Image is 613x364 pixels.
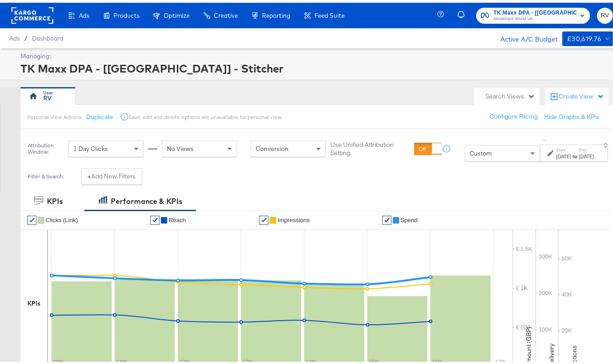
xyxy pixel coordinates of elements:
button: Configure Pacing [483,106,544,122]
span: No Views [167,142,194,150]
div: TK Maxx DPA - [[GEOGRAPHIC_DATA]] - Stitcher [21,58,611,73]
span: Ads [9,32,20,39]
label: End: [579,144,594,150]
div: Search Views [485,89,535,98]
div: RV [44,91,52,100]
div: Performance & KPIs [111,193,182,204]
button: +Add New Filters [81,166,142,182]
text: Actions [570,343,578,364]
div: Filter & Search: [27,171,64,177]
button: RV [597,5,613,21]
strong: + [88,169,91,178]
span: Feed Suite [314,9,345,16]
button: Duplicate [86,110,113,119]
span: Clicks (Link) [46,214,78,221]
span: Creative [214,9,238,16]
label: Start: [556,144,571,150]
div: Personal View Actions: [27,111,82,118]
div: KPIs [27,296,41,305]
a: ✔ [382,213,391,222]
span: RV [601,8,609,18]
div: Active A/C Budget [491,29,558,42]
span: Ads [79,9,89,16]
a: Dashboard [32,32,63,39]
div: Attribution Window: [27,140,64,152]
div: [DATE] [556,150,571,157]
a: ✔ [259,213,268,222]
span: Spend [401,214,418,221]
button: Hide Graphs & KPIs [544,110,599,119]
div: £30,619.76 [567,31,602,42]
span: Conversion [256,142,288,150]
div: KPIs [47,193,63,204]
span: Reporting [262,9,290,16]
span: Mindshare World UK [494,13,577,20]
div: Save, edit and delete options are unavailable for personal view. [129,111,283,118]
span: Custom [470,146,492,155]
span: ↑ [541,136,550,139]
span: Optimize [164,9,190,16]
button: TK Maxx DPA - [[GEOGRAPHIC_DATA]] - StitcherMindshare World UK [476,5,590,21]
a: ✔ [27,213,36,222]
div: [DATE] [579,150,594,157]
a: ✔ [150,213,160,222]
text: Delivery [547,341,556,364]
span: Impressions [278,214,309,221]
span: 1 Day Clicks [73,142,108,150]
span: Products [113,9,139,16]
span: TK Maxx DPA - [[GEOGRAPHIC_DATA]] - Stitcher [494,5,577,15]
button: £30,619.76 [562,29,613,43]
text: Amount (GBP) [525,324,533,364]
strong: to [571,150,579,157]
div: Managing: [21,49,611,58]
span: / [20,32,32,39]
label: Use Unified Attribution Setting: [330,138,411,155]
div: Create View [559,89,604,99]
span: Reach [169,214,186,221]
